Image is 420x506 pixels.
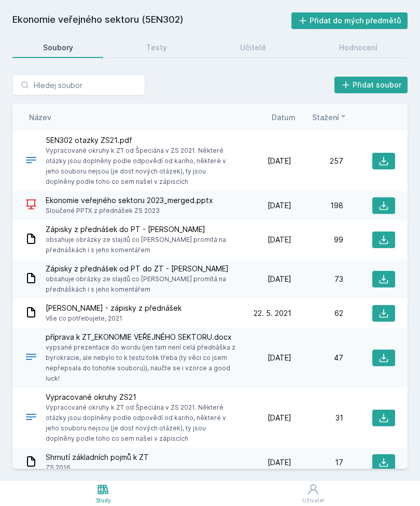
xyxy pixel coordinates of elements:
span: příprava k ZT_EKONOMIE VEŘEJNÉHO SEKTORU.docx [46,332,235,342]
span: Zápisky z přednášek od PT do ZT - [PERSON_NAME] [46,264,235,274]
div: PDF [25,154,37,169]
button: Název [29,112,51,123]
span: 22. 5. 2021 [254,308,291,319]
div: 17 [291,457,343,468]
span: [DATE] [268,200,291,211]
a: Testy [116,37,197,58]
span: [DATE] [268,457,291,468]
span: Shrnutí základních pojmů k ZT [46,452,149,462]
span: [DATE] [268,353,291,363]
button: Datum [272,112,296,123]
div: 73 [291,274,343,284]
span: Sloučené PPTX z přednášek ZS 2023 [46,206,213,216]
div: 99 [291,235,343,245]
div: 47 [291,353,343,363]
span: Ekonomie veřejného sektoru 2023_merged.pptx [46,195,213,206]
span: Vypracované okruhy k ZT od Špeciána v ZS 2021. Některé otázky jsou doplněny podle odpovědí od kar... [46,146,235,187]
div: Učitelé [240,42,266,53]
div: DOCX [25,351,37,366]
div: PPTX [25,198,37,213]
span: [DATE] [268,156,291,166]
span: obsahuje obrázky ze slajdů co [PERSON_NAME] promítá na přednáškách i s jeho komentářem [46,274,235,295]
span: [PERSON_NAME] - zápisky z přednášek [46,303,181,313]
div: Study [96,497,111,504]
a: Soubory [12,37,103,58]
span: 5EN302 otazky ZS21.pdf [46,135,235,146]
div: Testy [146,42,167,53]
a: Hodnocení [309,37,408,58]
span: [DATE] [268,235,291,245]
h2: Ekonomie veřejného sektoru (5EN302) [12,12,291,29]
button: Stažení [312,112,347,123]
div: 257 [291,156,343,166]
div: 198 [291,200,343,211]
div: 62 [291,308,343,319]
div: Soubory [43,42,73,53]
input: Hledej soubor [12,75,145,95]
span: Vypracované okruhy ZS21 [46,392,235,402]
span: obsahuje obrázky ze slajdů co [PERSON_NAME] promítá na přednáškách i s jeho komentářem [46,235,235,255]
span: [DATE] [268,274,291,284]
span: Vypracované okruhy k ZT od Špeciána v ZS 2021. Některé otázky jsou doplněny podle odpovědí od kar... [46,402,235,444]
div: 31 [291,413,343,423]
div: .PDF [25,411,37,426]
button: Přidat do mých předmětů [291,12,408,29]
span: ZS 2016 [46,462,149,473]
span: Zápisky z přednášek do PT - [PERSON_NAME] [46,224,235,235]
div: Hodnocení [339,42,377,53]
span: Stažení [312,112,339,123]
span: [DATE] [268,413,291,423]
span: vypsané prezentace do wordu (jen tam není celá přednáška z byrokracie, ale nebylo to k testu toli... [46,342,235,384]
a: Učitelé [209,37,296,58]
span: Vše co potřebujete, 2021 [46,313,181,324]
button: Přidat soubor [334,77,408,93]
div: Uživatel [302,497,324,504]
